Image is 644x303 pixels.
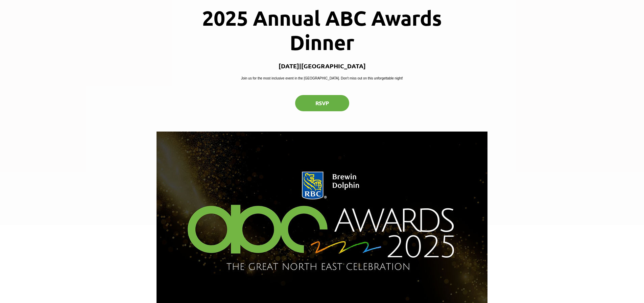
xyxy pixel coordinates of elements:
[180,5,464,54] h1: 2025 Annual ABC Awards Dinner
[299,62,301,70] span: |
[301,62,366,70] p: [GEOGRAPHIC_DATA]
[279,62,299,70] p: [DATE]
[241,76,403,81] p: Join us for the most inclusive event in the [GEOGRAPHIC_DATA]. Don't miss out on this unforgettab...
[295,95,349,111] button: RSVP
